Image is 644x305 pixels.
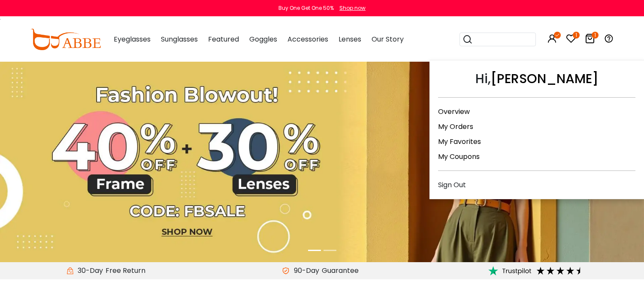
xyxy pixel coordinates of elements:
[114,34,151,44] span: Eyeglasses
[208,34,239,44] span: Featured
[438,152,480,161] a: My Coupons
[161,34,198,44] span: Sunglasses
[287,34,328,44] span: Accessories
[278,4,334,12] div: Buy One Get One 50%
[566,35,576,45] a: 1
[30,29,101,50] img: abbeglasses.com
[103,266,148,276] div: Free Return
[339,34,361,44] span: Lenses
[73,266,103,276] span: 30-Day
[438,179,635,190] div: Sign Out
[372,34,404,44] span: Our Story
[335,4,366,12] a: Shop now
[573,32,580,39] i: 1
[438,122,473,132] a: My Orders
[290,266,319,276] span: 90-Day
[592,32,599,39] i: 1
[249,34,277,44] span: Goggles
[438,137,481,147] a: My Favorites
[319,266,361,276] div: Guarantee
[585,35,595,45] a: 1
[438,69,635,98] div: Hi,
[438,107,470,117] a: Overview
[339,4,366,12] div: Shop now
[491,69,599,88] a: [PERSON_NAME]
